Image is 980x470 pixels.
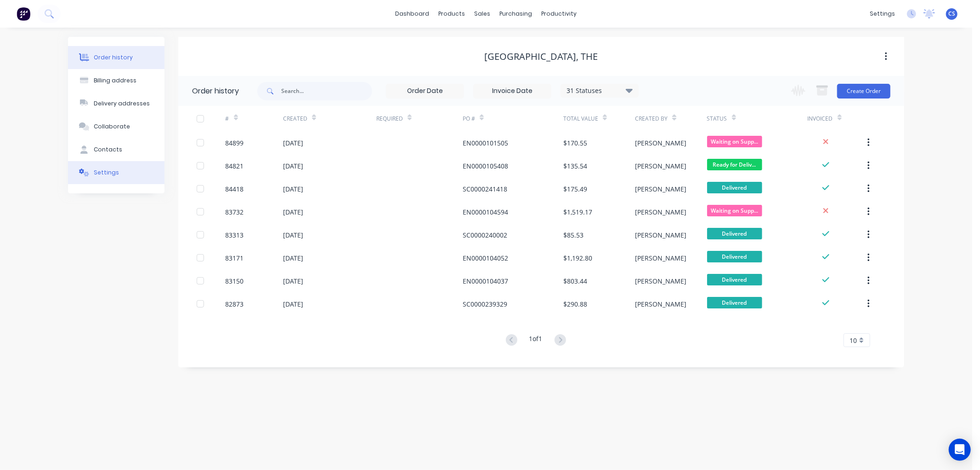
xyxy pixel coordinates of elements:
[837,84,890,99] button: Create Order
[563,184,587,194] div: $175.49
[226,253,244,263] div: 83171
[283,115,307,123] div: Created
[563,207,592,217] div: $1,519.17
[635,207,686,217] div: [PERSON_NAME]
[707,106,808,131] div: Status
[537,7,582,21] div: productivity
[563,299,587,309] div: $290.88
[561,86,638,96] div: 31 Statuses
[463,138,508,148] div: EN0000101505
[376,106,463,131] div: Required
[474,84,551,98] input: Invoice Date
[463,230,507,240] div: SC0000240002
[68,138,164,161] button: Contacts
[563,161,587,171] div: $135.54
[463,106,563,131] div: PO #
[94,76,136,85] div: Billing address
[68,69,164,92] button: Billing address
[192,86,239,97] div: Order history
[94,145,122,154] div: Contacts
[283,299,303,309] div: [DATE]
[563,230,583,240] div: $85.53
[226,138,244,148] div: 84899
[707,297,762,308] span: Delivered
[948,10,955,18] span: CS
[707,115,727,123] div: Status
[463,115,475,123] div: PO #
[563,276,587,286] div: $803.44
[463,276,508,286] div: EN0000104037
[226,115,229,123] div: #
[635,115,668,123] div: Created By
[470,7,495,21] div: sales
[68,115,164,138] button: Collaborate
[226,230,244,240] div: 83313
[68,92,164,115] button: Delivery addresses
[283,138,303,148] div: [DATE]
[463,207,508,217] div: EN0000104594
[386,84,464,98] input: Order Date
[283,230,303,240] div: [DATE]
[635,106,707,131] div: Created By
[283,106,376,131] div: Created
[635,276,686,286] div: [PERSON_NAME]
[94,53,133,62] div: Order history
[283,276,303,286] div: [DATE]
[94,122,130,131] div: Collaborate
[283,184,303,194] div: [DATE]
[68,46,164,69] button: Order history
[94,168,119,177] div: Settings
[707,251,762,262] span: Delivered
[283,161,303,171] div: [DATE]
[635,184,686,194] div: [PERSON_NAME]
[707,182,762,193] span: Delivered
[463,184,507,194] div: SC0000241418
[563,115,598,123] div: Total Value
[563,253,592,263] div: $1,192.80
[94,99,150,108] div: Delivery addresses
[850,336,857,345] span: 10
[808,115,833,123] div: Invoiced
[563,138,587,148] div: $170.55
[434,7,470,21] div: products
[707,159,762,170] span: Ready for Deliv...
[391,7,434,21] a: dashboard
[226,299,244,309] div: 82873
[529,334,543,347] div: 1 of 1
[808,106,865,131] div: Invoiced
[283,253,303,263] div: [DATE]
[635,138,686,148] div: [PERSON_NAME]
[17,7,30,21] img: Factory
[226,161,244,171] div: 84821
[463,161,508,171] div: EN0000105408
[635,230,686,240] div: [PERSON_NAME]
[226,207,244,217] div: 83732
[226,106,283,131] div: #
[463,253,508,263] div: EN0000104052
[495,7,537,21] div: purchasing
[707,205,762,216] span: Waiting on Supp...
[226,276,244,286] div: 83150
[635,253,686,263] div: [PERSON_NAME]
[635,161,686,171] div: [PERSON_NAME]
[68,161,164,184] button: Settings
[707,228,762,239] span: Delivered
[281,82,372,100] input: Search...
[865,7,900,21] div: settings
[949,439,971,461] div: Open Intercom Messenger
[226,184,244,194] div: 84418
[563,106,635,131] div: Total Value
[283,207,303,217] div: [DATE]
[485,51,598,62] div: [GEOGRAPHIC_DATA], The
[635,299,686,309] div: [PERSON_NAME]
[707,136,762,147] span: Waiting on Supp...
[376,115,403,123] div: Required
[463,299,507,309] div: SC0000239329
[707,274,762,285] span: Delivered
